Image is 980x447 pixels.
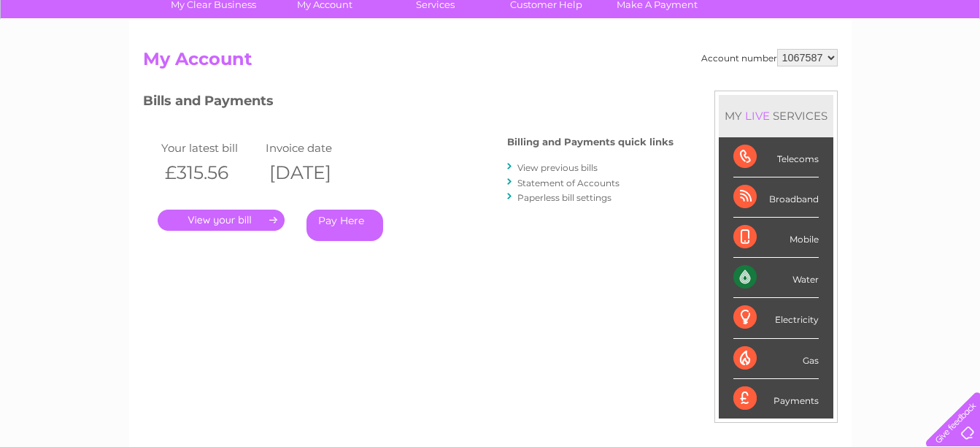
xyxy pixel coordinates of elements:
[733,379,819,419] div: Payments
[719,95,833,137] div: MY SERVICES
[932,62,966,73] a: Log out
[146,8,836,71] div: Clear Business is a trading name of Verastar Limited (registered in [GEOGRAPHIC_DATA] No. 3667643...
[705,7,806,26] a: 0333 014 3131
[158,138,263,158] td: Your latest bill
[733,177,819,218] div: Broadband
[733,218,819,258] div: Mobile
[733,298,819,338] div: Electricity
[723,62,751,73] a: Water
[143,49,838,77] h2: My Account
[742,109,773,123] div: LIVE
[733,339,819,379] div: Gas
[158,158,263,188] th: £315.56
[853,62,874,73] a: Blog
[701,49,838,66] div: Account number
[883,62,919,73] a: Contact
[143,91,674,116] h3: Bills and Payments
[262,158,367,188] th: [DATE]
[760,62,792,73] a: Energy
[262,138,367,158] td: Invoice date
[517,177,620,188] a: Statement of Accounts
[34,38,109,83] img: logo.png
[507,137,674,148] h4: Billing and Payments quick links
[800,62,844,73] a: Telecoms
[306,210,383,241] a: Pay Here
[158,210,285,231] a: .
[733,258,819,298] div: Water
[517,192,611,203] a: Paperless bill settings
[733,137,819,177] div: Telecoms
[517,162,598,173] a: View previous bills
